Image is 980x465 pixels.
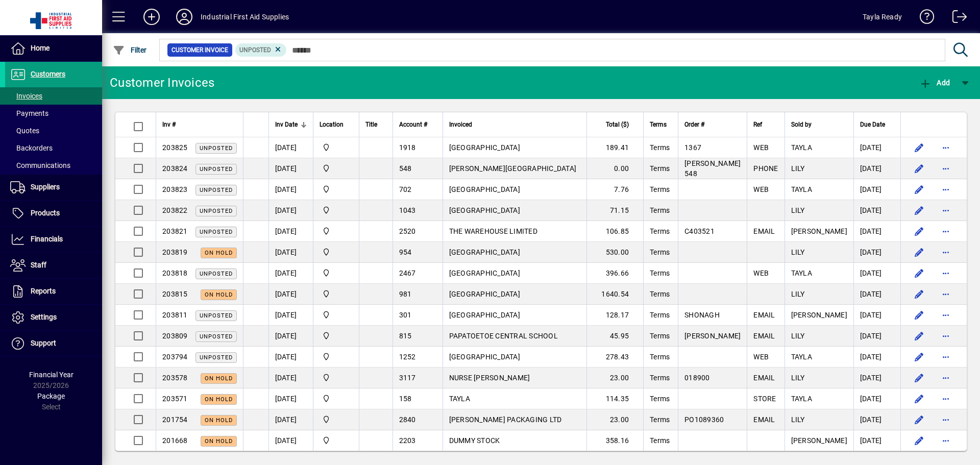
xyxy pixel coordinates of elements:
span: On hold [205,417,233,424]
span: INDUSTRIAL FIRST AID SUPPLIES LTD [320,288,353,300]
span: Due Date [860,119,885,130]
td: 278.43 [586,347,643,368]
span: Terms [650,119,667,130]
td: [DATE] [853,284,900,305]
span: Unposted [200,333,233,340]
td: 23.00 [586,409,643,430]
span: [GEOGRAPHIC_DATA] [449,311,520,319]
span: LILY [791,290,805,298]
span: EMAIL [753,311,775,319]
button: More options [938,411,954,428]
td: [DATE] [853,368,900,388]
td: 358.16 [586,430,643,451]
span: WEB [753,143,769,152]
a: Backorders [5,139,102,157]
button: Edit [911,202,927,218]
span: Unposted [200,166,233,173]
td: [DATE] [268,326,313,347]
a: Settings [5,305,102,330]
span: TAYLA [791,395,812,403]
td: [DATE] [853,347,900,368]
td: 114.35 [586,388,643,409]
span: Invoices [10,92,42,100]
span: Terms [650,164,670,173]
span: TAYLA [791,353,812,361]
button: Edit [911,411,927,428]
span: 018900 [684,374,710,382]
div: Due Date [860,119,894,130]
span: Quotes [10,127,39,135]
span: C403521 [684,227,715,235]
span: Title [365,119,377,130]
span: 702 [399,185,412,193]
div: Inv Date [275,119,307,130]
span: Financial Year [29,371,73,379]
span: PHONE [753,164,778,173]
span: 981 [399,290,412,298]
div: Title [365,119,386,130]
span: 301 [399,311,412,319]
span: Financials [31,235,63,243]
span: Terms [650,311,670,319]
span: 203821 [162,227,188,235]
span: Inv # [162,119,176,130]
span: On hold [205,375,233,382]
div: Order # [684,119,741,130]
span: Add [919,79,950,87]
button: More options [938,265,954,281]
button: Add [917,74,952,92]
span: DUMMY STOCK [449,436,500,445]
div: Invoiced [449,119,581,130]
td: [DATE] [853,242,900,263]
span: [GEOGRAPHIC_DATA] [449,143,520,152]
span: Package [37,392,65,400]
div: Customer Invoices [110,75,214,91]
a: Knowledge Base [912,2,935,35]
span: 201754 [162,415,188,424]
td: [DATE] [268,388,313,409]
span: 954 [399,248,412,256]
td: 128.17 [586,305,643,326]
button: More options [938,244,954,260]
span: TAYLA [791,185,812,193]
span: [GEOGRAPHIC_DATA] [449,248,520,256]
a: Quotes [5,122,102,139]
span: On hold [205,396,233,403]
td: [DATE] [853,430,900,451]
span: Suppliers [31,183,60,191]
span: INDUSTRIAL FIRST AID SUPPLIES LTD [320,163,353,174]
span: Terms [650,206,670,214]
span: Support [31,339,56,347]
span: Unposted [200,354,233,361]
button: More options [938,349,954,365]
button: More options [938,390,954,407]
span: LILY [791,206,805,214]
td: [DATE] [853,221,900,242]
span: 203815 [162,290,188,298]
span: Products [31,209,60,217]
span: 2840 [399,415,416,424]
span: INDUSTRIAL FIRST AID SUPPLIES LTD [320,351,353,362]
span: EMAIL [753,227,775,235]
span: Unposted [200,145,233,152]
td: [DATE] [268,137,313,158]
span: TAYLA [791,143,812,152]
button: Edit [911,370,927,386]
button: More options [938,223,954,239]
span: INDUSTRIAL FIRST AID SUPPLIES LTD [320,267,353,279]
span: 203809 [162,332,188,340]
span: Filter [113,46,147,54]
button: More options [938,307,954,323]
div: Account # [399,119,436,130]
span: INDUSTRIAL FIRST AID SUPPLIES LTD [320,309,353,321]
div: Total ($) [593,119,638,130]
span: 201668 [162,436,188,445]
span: 203824 [162,164,188,173]
td: [DATE] [853,200,900,221]
span: EMAIL [753,374,775,382]
a: Products [5,201,102,226]
a: Support [5,331,102,356]
span: [GEOGRAPHIC_DATA] [449,290,520,298]
button: More options [938,286,954,302]
td: [DATE] [853,326,900,347]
